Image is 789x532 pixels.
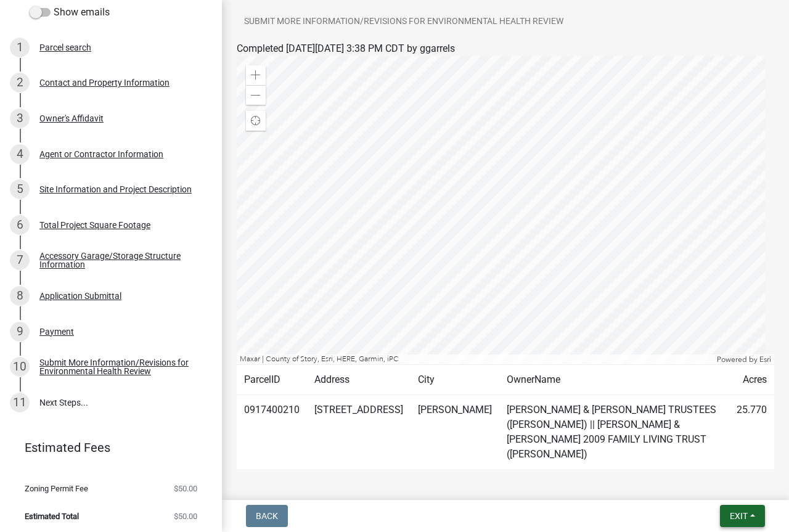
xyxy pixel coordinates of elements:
span: Exit [730,511,748,521]
div: 2 [10,73,30,92]
a: Submit More Information/Revisions for Environmental Health Review [237,2,571,42]
span: Estimated Total [25,512,79,520]
div: 7 [10,250,30,270]
div: Find my location [246,111,266,131]
div: 8 [10,286,30,306]
td: ParcelID [237,365,307,395]
div: Owner's Affidavit [39,114,104,123]
span: $50.00 [174,485,197,493]
div: Zoom in [246,65,266,85]
span: $50.00 [174,512,197,520]
div: 5 [10,179,30,199]
td: City [411,365,499,395]
td: 0917400210 [237,395,307,470]
button: Back [246,505,288,527]
div: 1 [10,38,30,57]
td: [STREET_ADDRESS] [307,395,411,470]
div: 9 [10,322,30,342]
div: Payment [39,327,74,336]
div: Site Information and Project Description [39,185,192,194]
td: [PERSON_NAME] [411,395,499,470]
div: Accessory Garage/Storage Structure Information [39,252,202,269]
div: 10 [10,357,30,377]
label: Show emails [30,5,110,20]
div: 4 [10,144,30,164]
a: Esri [759,355,771,364]
span: Completed [DATE][DATE] 3:38 PM CDT by ggarrels [237,43,455,54]
div: Parcel search [39,43,91,52]
div: Agent or Contractor Information [39,150,163,158]
div: Zoom out [246,85,266,105]
div: Maxar | County of Story, Esri, HERE, Garmin, iPC [237,354,714,364]
div: Contact and Property Information [39,78,170,87]
div: Total Project Square Footage [39,221,150,229]
div: Submit More Information/Revisions for Environmental Health Review [39,358,202,375]
div: 3 [10,108,30,128]
td: 25.770 [729,395,774,470]
div: 6 [10,215,30,235]
td: Acres [729,365,774,395]
button: Exit [720,505,765,527]
div: Powered by [714,354,774,364]
span: Back [256,511,278,521]
div: 11 [10,393,30,412]
a: Estimated Fees [10,435,202,460]
td: [PERSON_NAME] & [PERSON_NAME] TRUSTEES ([PERSON_NAME]) || [PERSON_NAME] & [PERSON_NAME] 2009 FAMI... [499,395,729,470]
span: Zoning Permit Fee [25,485,88,493]
td: OwnerName [499,365,729,395]
div: Application Submittal [39,292,121,300]
td: Address [307,365,411,395]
